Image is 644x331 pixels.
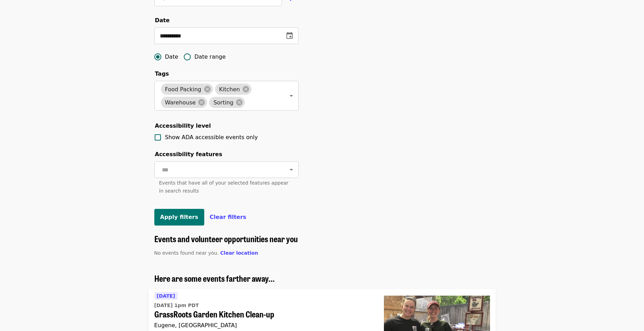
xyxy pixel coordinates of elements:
[157,293,175,299] span: [DATE]
[215,86,244,93] span: Kitchen
[155,17,170,24] span: Date
[209,99,238,106] span: Sorting
[286,165,296,175] button: Open
[154,272,275,284] span: Here are some events farther away...
[165,53,178,61] span: Date
[161,99,200,106] span: Warehouse
[165,134,258,141] span: Show ADA accessible events only
[159,180,289,194] span: Events that have all of your selected features appear in search results
[286,91,296,101] button: Open
[155,70,169,77] span: Tags
[210,214,247,220] span: Clear filters
[154,209,204,226] button: Apply filters
[220,249,258,257] button: Clear location
[210,213,247,221] button: Clear filters
[220,250,258,256] span: Clear location
[215,84,251,95] div: Kitchen
[154,232,298,245] span: Events and volunteer opportunities near you
[154,302,199,309] time: [DATE] 1pm PDT
[160,214,198,220] span: Apply filters
[155,122,211,129] span: Accessibility level
[154,250,219,256] span: No events found near you.
[161,97,207,108] div: Warehouse
[209,97,245,108] div: Sorting
[161,86,206,93] span: Food Packing
[195,53,226,61] span: Date range
[161,84,213,95] div: Food Packing
[155,151,222,158] span: Accessibility features
[154,322,373,329] div: Eugene, [GEOGRAPHIC_DATA]
[281,27,298,44] button: change date
[154,309,373,319] span: GrassRoots Garden Kitchen Clean-up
